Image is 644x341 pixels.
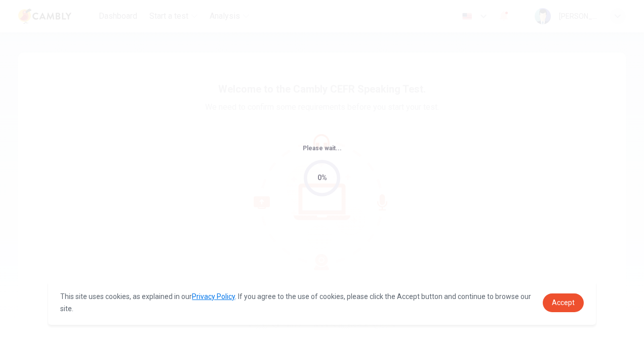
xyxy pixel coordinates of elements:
span: This site uses cookies, as explained in our . If you agree to the use of cookies, please click th... [60,292,531,313]
a: dismiss cookie message [543,293,584,312]
div: 0% [317,172,327,184]
div: cookieconsent [48,280,595,325]
span: Please wait... [303,145,342,152]
span: Accept [552,299,575,307]
a: Privacy Policy [192,292,235,301]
